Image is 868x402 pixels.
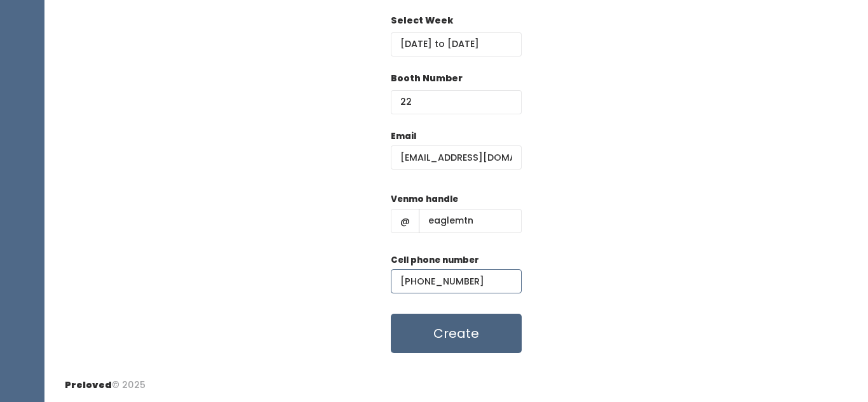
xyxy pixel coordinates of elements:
[391,209,419,233] span: @
[65,368,146,392] div: © 2025
[391,269,522,293] input: (___) ___-____
[391,145,522,170] input: @ .
[391,314,522,353] button: Create
[391,254,479,267] label: Cell phone number
[391,14,453,27] label: Select Week
[391,72,463,85] label: Booth Number
[391,193,458,206] label: Venmo handle
[391,130,416,143] label: Email
[391,90,522,114] input: Booth Number
[65,379,112,391] span: Preloved
[391,32,522,57] input: Select week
